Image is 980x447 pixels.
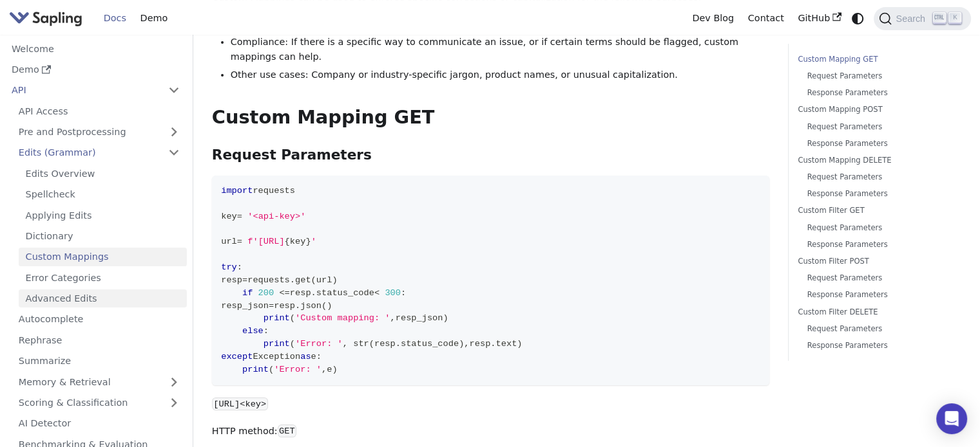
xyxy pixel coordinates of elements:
[322,301,327,311] span: (
[798,255,957,268] a: Custom Filter POST
[849,9,867,28] button: Switch between dark and light mode (currently system mode)
[19,268,187,287] a: Error Categories
[253,352,300,361] span: Exception
[221,275,242,285] span: resp
[221,212,237,221] span: key
[264,339,290,349] span: print
[798,53,957,66] a: Custom Mapping GET
[807,188,952,200] a: Response Parameters
[12,102,187,120] a: API Access
[278,424,296,437] code: GET
[274,301,295,311] span: resp
[741,8,791,28] a: Contact
[247,237,284,246] span: f'[URL]
[353,339,369,349] span: str
[258,288,274,298] span: 200
[791,8,848,28] a: GitHub
[327,301,332,311] span: )
[295,275,311,285] span: get
[290,275,295,285] span: .
[9,9,82,28] img: Sapling.ai
[685,8,740,28] a: Dev Blog
[285,237,290,246] span: {
[807,340,952,352] a: Response Parameters
[290,339,295,349] span: (
[385,288,401,298] span: 300
[221,237,237,246] span: url
[300,301,322,311] span: json
[295,313,390,323] span: 'Custom mapping: '
[464,339,469,349] span: ,
[469,339,490,349] span: resp
[369,339,374,349] span: (
[798,306,957,318] a: Custom Filter DELETE
[300,352,311,361] span: as
[264,326,269,336] span: :
[807,323,952,335] a: Request Parameters
[12,123,187,141] a: Pre and Postprocessing
[212,147,769,164] h3: Request Parameters
[247,212,305,221] span: '<api-key>'
[269,365,274,374] span: (
[274,365,322,374] span: 'Error: '
[212,106,769,129] h2: Custom Mapping GET
[221,352,253,361] span: except
[237,212,242,221] span: =
[316,275,332,285] span: url
[490,339,495,349] span: .
[19,289,187,308] a: Advanced Edits
[948,12,961,24] kbd: K
[807,138,952,150] a: Response Parameters
[311,237,316,246] span: '
[5,60,187,79] a: Demo
[807,272,952,284] a: Request Parameters
[396,313,443,323] span: resp_json
[305,237,311,246] span: }
[798,104,957,116] a: Custom Mapping POST
[443,313,448,323] span: )
[322,365,327,374] span: ,
[295,339,343,349] span: 'Error: '
[332,365,337,374] span: )
[279,288,289,298] span: <=
[311,352,316,361] span: e
[242,365,269,374] span: print
[807,121,952,133] a: Request Parameters
[237,237,242,246] span: =
[212,424,769,439] p: HTTP method:
[807,171,952,183] a: Request Parameters
[374,339,396,349] span: resp
[290,288,311,298] span: resp
[343,339,348,349] span: ,
[133,8,175,28] a: Demo
[316,288,374,298] span: status_code
[221,186,253,196] span: import
[798,154,957,167] a: Custom Mapping DELETE
[374,288,380,298] span: <
[311,288,316,298] span: .
[97,8,133,28] a: Docs
[221,262,237,272] span: try
[459,339,464,349] span: )
[290,237,306,246] span: key
[12,331,187,349] a: Rephrase
[12,394,187,412] a: Scoring & Classification
[892,14,933,24] span: Search
[247,275,290,285] span: requests
[401,339,459,349] span: status_code
[12,310,187,329] a: Autocomplete
[19,164,187,183] a: Edits Overview
[9,9,87,28] a: Sapling.ai
[5,39,187,58] a: Welcome
[19,227,187,246] a: Dictionary
[327,365,332,374] span: e
[231,35,770,66] li: Compliance: If there is a specific way to communicate an issue, or if certain terms should be fla...
[807,87,952,99] a: Response Parameters
[311,275,316,285] span: (
[332,275,337,285] span: )
[12,352,187,370] a: Summarize
[295,301,300,311] span: .
[19,248,187,266] a: Custom Mappings
[12,414,187,433] a: AI Detector
[12,372,187,391] a: Memory & Retrieval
